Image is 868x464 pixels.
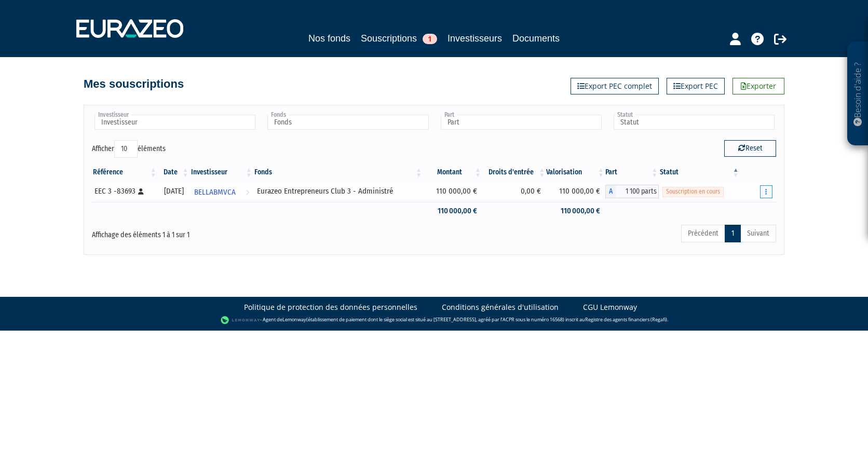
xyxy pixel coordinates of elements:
[447,31,502,46] a: Investisseurs
[282,316,306,323] a: Lemonway
[546,163,605,181] th: Valorisation: activer pour trier la colonne par ordre croissant
[423,34,437,44] span: 1
[423,202,482,220] td: 110 000,00 €
[423,181,482,202] td: 110 000,00 €
[571,78,659,94] a: Export PEC complet
[482,181,546,202] td: 0,00 €
[361,31,437,47] a: Souscriptions1
[190,181,253,202] a: BELLABMVCA
[605,185,616,198] span: A
[76,19,183,38] img: 1732889491-logotype_eurazeo_blanc_rvb.png
[667,78,725,94] a: Export PEC
[616,185,659,198] span: 1 100 parts
[158,163,190,181] th: Date: activer pour trier la colonne par ordre croissant
[583,302,637,312] a: CGU Lemonway
[257,186,419,197] div: Eurazeo Entrepreneurs Club 3 - Administré
[161,186,186,197] div: [DATE]
[114,140,138,158] select: Afficheréléments
[852,47,864,141] p: Besoin d'aide ?
[221,315,261,325] img: logo-lemonway.png
[244,302,417,312] a: Politique de protection des données personnelles
[605,163,659,181] th: Part: activer pour trier la colonne par ordre croissant
[546,202,605,220] td: 110 000,00 €
[10,315,858,325] div: - Agent de (établissement de paiement dont le siège social est situé au [STREET_ADDRESS], agréé p...
[308,31,350,46] a: Nos fonds
[190,163,253,181] th: Investisseur: activer pour trier la colonne par ordre croissant
[585,316,667,323] a: Registre des agents financiers (Regafi)
[512,31,560,46] a: Documents
[138,188,144,195] i: [Français] Personne physique
[92,163,158,181] th: Référence : activer pour trier la colonne par ordre croissant
[442,302,559,312] a: Conditions générales d'utilisation
[605,185,659,198] div: A - Eurazeo Entrepreneurs Club 3 - Administré
[194,183,236,202] span: BELLABMVCA
[546,181,605,202] td: 110 000,00 €
[423,163,482,181] th: Montant: activer pour trier la colonne par ordre croissant
[246,183,249,202] i: Voir l'investisseur
[724,140,776,157] button: Reset
[725,225,741,242] a: 1
[84,78,184,90] h4: Mes souscriptions
[94,186,154,197] div: EEC 3 -83693
[92,224,368,240] div: Affichage des éléments 1 à 1 sur 1
[92,140,166,158] label: Afficher éléments
[482,163,546,181] th: Droits d'entrée: activer pour trier la colonne par ordre croissant
[253,163,423,181] th: Fonds: activer pour trier la colonne par ordre croissant
[733,78,784,94] a: Exporter
[662,187,724,197] span: Souscription en cours
[659,163,740,181] th: Statut : activer pour trier la colonne par ordre d&eacute;croissant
